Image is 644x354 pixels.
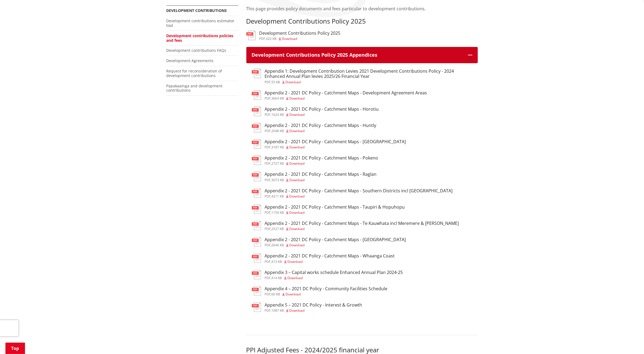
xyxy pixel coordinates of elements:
h3: Appendix 2 - 2021 DC Policy - Catchment Maps - Whaanga Coast [265,253,395,259]
a: Development contributions FAQs [167,48,227,53]
div: , [265,244,406,247]
span: pdf [265,243,271,247]
h3: Appendix 2 - 2021 DC Policy - Catchment Maps - [GEOGRAPHIC_DATA] [265,139,406,144]
a: Appendix 2 - 2021 DC Policy - Catchment Maps - Taupiri & Hopuhopu pdf,1150 KB Download [252,205,405,214]
span: Download [282,36,297,41]
span: 3187 KB [272,145,284,149]
a: Appendix 2 - 2021 DC Policy - Catchment Maps - Pokeno pdf,2727 KB Download [252,155,378,165]
a: Appendix 2 - 2021 DC Policy - Catchment Maps - Development Agreement Areas pdf,3664 KB Download [252,90,427,100]
h3: Appendix 2 - 2021 DC Policy - Catchment Maps - Southern Districts incl [GEOGRAPHIC_DATA] [265,188,453,193]
span: 414 KB [272,276,282,280]
img: document-pdf.svg [252,286,261,296]
img: document-pdf.svg [252,302,261,312]
span: 1087 KB [272,308,284,313]
span: 2646 KB [272,243,284,247]
span: 3073 KB [272,178,284,182]
h3: Appendix 2 - 2021 DC Policy - Catchment Maps - Horotiu [265,107,379,112]
span: pdf [265,194,271,199]
span: Download [290,308,305,313]
div: , [265,162,378,165]
a: Development Agreements [167,58,214,63]
div: , [265,227,459,231]
h3: Appendix 2 - 2021 DC Policy - Catchment Maps - Raglan [265,172,377,177]
img: document-pdf.svg [252,188,261,198]
span: Download [290,227,305,231]
span: 60 KB [272,292,280,296]
img: document-pdf.svg [252,205,261,214]
h3: Appendix 3 – Capital works schedule Enhanced Annual Plan 2024-25 [265,270,403,275]
img: document-pdf.svg [246,31,256,40]
h3: Appendix 2 - 2021 DC Policy - Catchment Maps - Pokeno [265,155,378,161]
span: 2727 KB [272,161,284,166]
span: pdf [265,292,271,296]
span: pdf [259,36,265,41]
h3: Appendix 1: Development Contribution Levies 2021 Development Contributions Policy - 2024 Enhanced... [265,69,472,79]
h3: PPI Adjusted Fees - 2024/2025 financial year [246,346,478,354]
a: Request for reconsideration of development contributions [167,68,222,78]
a: Appendix 2 - 2021 DC Policy - Catchment Maps - Huntly pdf,2048 KB Download [252,123,376,133]
div: , [265,129,376,133]
span: Download [290,194,305,199]
h3: Development Contributions Policy 2025 [246,17,478,25]
img: document-pdf.svg [252,107,261,116]
span: 55 KB [272,80,280,84]
div: , [259,37,341,40]
div: , [265,293,388,296]
a: Appendix 2 - 2021 DC Policy - Catchment Maps - Te Kauwhata incl Meremere & [PERSON_NAME] pdf,2527... [252,221,459,231]
a: Appendix 2 - 2021 DC Policy - Catchment Maps - Horotiu pdf,1624 KB Download [252,107,379,116]
span: pdf [265,96,271,101]
span: 422 KB [266,36,277,41]
span: pdf [265,129,271,133]
div: , [265,178,377,182]
span: 2048 KB [272,129,284,133]
h3: Appendix 2 - 2021 DC Policy - Catchment Maps - Taupiri & Hopuhopu [265,205,405,210]
div: , [265,146,406,149]
h3: Appendix 2 - 2021 DC Policy - Catchment Maps - Te Kauwhata incl Meremere & [PERSON_NAME] [265,221,459,226]
span: Download [286,292,301,296]
p: This page provides policy documents and fees particular to development contributions. [246,5,478,12]
span: Download [290,210,305,215]
img: document-pdf.svg [252,139,261,149]
div: , [265,113,379,116]
img: document-pdf.svg [252,221,261,230]
span: pdf [265,276,271,280]
span: Download [286,80,301,84]
div: , [265,97,427,100]
span: 413 KB [272,259,282,264]
div: , [265,195,453,198]
div: , [265,260,395,263]
h3: Appendix 2 - 2021 DC Policy - Catchment Maps - Development Agreement Areas [265,90,427,95]
span: Download [288,259,303,264]
img: document-pdf.svg [252,69,261,78]
span: pdf [265,210,271,215]
img: document-pdf.svg [252,155,261,165]
a: Appendix 2 - 2021 DC Policy - Catchment Maps - [GEOGRAPHIC_DATA] pdf,3187 KB Download [252,139,406,149]
a: Appendix 4 – 2021 DC Policy - Community Facilities Schedule pdf,60 KB Download [252,286,388,296]
span: pdf [265,178,271,182]
a: Appendix 2 - 2021 DC Policy - Catchment Maps - Southern Districts incl [GEOGRAPHIC_DATA] pdf,4211... [252,188,453,198]
h3: Development Contributions Policy 2025 Appendices [252,52,463,58]
a: Appendix 2 - 2021 DC Policy - Catchment Maps - Whaanga Coast pdf,413 KB Download [252,253,395,263]
h3: Appendix 2 - 2021 DC Policy - Catchment Maps - Huntly [265,123,376,128]
img: document-pdf.svg [252,123,261,132]
span: Download [290,129,305,133]
span: Download [288,276,303,280]
h3: Appendix 4 – 2021 DC Policy - Community Facilities Schedule [265,286,388,291]
h3: Appendix 2 - 2021 DC Policy - Catchment Maps - [GEOGRAPHIC_DATA] [265,237,406,242]
a: Development contributions estimator tool [167,18,235,28]
span: 3664 KB [272,96,284,101]
a: Appendix 3 – Capital works schedule Enhanced Annual Plan 2024-25 pdf,414 KB Download [252,270,403,280]
a: Appendix 2 - 2021 DC Policy - Catchment Maps - [GEOGRAPHIC_DATA] pdf,2646 KB Download [252,237,406,247]
div: , [265,211,405,214]
span: Download [290,178,305,182]
button: Development Contributions Policy 2025 Appendices [246,47,478,63]
span: pdf [265,227,271,231]
span: Download [290,243,305,247]
a: Development contributions [167,8,227,13]
iframe: Messenger Launcher [619,331,639,351]
div: , [265,276,403,280]
h3: Appendix 5 – 2021 DC Policy - Interest & Growth [265,302,362,308]
img: document-pdf.svg [252,237,261,247]
span: 1624 KB [272,112,284,117]
span: pdf [265,259,271,264]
